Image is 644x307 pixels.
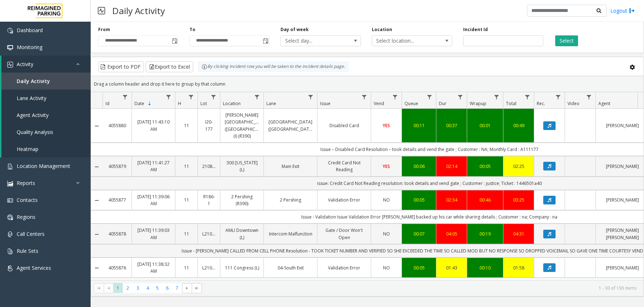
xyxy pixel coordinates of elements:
span: H [178,100,181,107]
a: 00:07 [406,230,432,237]
a: 111 Congress (L) [225,264,259,271]
a: 00:05 [406,196,432,203]
span: Contacts [17,196,38,203]
a: I20-177 [202,118,216,132]
span: Queue [404,100,418,107]
a: Validation Error [322,196,366,203]
a: Collapse Details [91,164,103,170]
a: Wrapup Filter Menu [492,92,502,102]
a: 2 Pershing (R390) [225,193,259,207]
span: Video [568,100,579,107]
a: 11 [180,122,193,129]
span: Agent Activity [17,112,49,118]
span: NO [383,265,390,271]
a: 11 [180,230,193,237]
img: pageIcon [98,2,105,20]
img: logout [629,7,635,14]
a: Lane Activity [1,90,91,107]
a: L21063900 [202,230,216,237]
a: [DATE] 11:39:06 AM [136,193,171,207]
span: Issue [320,100,331,107]
a: Queue Filter Menu [425,92,435,102]
img: infoIcon.svg [201,64,207,70]
a: 4055879 [107,163,127,170]
img: 'icon' [7,164,13,169]
a: Collapse Details [91,232,103,237]
a: 00:49 [508,122,529,129]
div: By clicking Incident row you will be taken to the incident details page. [198,61,349,72]
a: [GEOGRAPHIC_DATA] ([GEOGRAPHIC_DATA]) [268,118,313,132]
h3: Daily Activity [109,2,169,20]
a: Date Filter Menu [164,92,174,102]
a: Main Exit [268,163,313,170]
span: Page 7 [172,283,182,293]
a: [DATE] 11:39:03 AM [136,227,171,241]
span: Total [506,100,516,107]
a: Lane Filter Menu [306,92,316,102]
a: 00:05 [406,264,432,271]
img: 'icon' [7,45,13,51]
a: NO [375,230,397,237]
img: 'icon' [7,198,13,203]
img: 'icon' [7,62,13,68]
a: R186-1 [202,193,216,207]
a: 00:46 [471,196,499,203]
span: NO [383,197,390,203]
span: Page 3 [133,283,143,293]
label: Day of week [281,26,309,33]
span: Monitoring [17,44,42,51]
span: Agent Services [17,264,51,271]
a: 00:06 [406,163,432,170]
span: Page 5 [153,283,162,293]
span: Dashboard [17,27,43,34]
a: 01:43 [441,264,462,271]
img: 'icon' [7,232,13,237]
span: Vend [374,100,384,107]
div: 00:05 [471,163,499,170]
img: 'icon' [7,215,13,220]
a: 04-South Exit [268,264,313,271]
a: YES [375,122,397,129]
a: Collapse Details [91,265,103,271]
a: 2 Pershing [268,196,313,203]
a: 11 [180,196,193,203]
a: 00:01 [471,122,499,129]
span: Agent [598,100,610,107]
a: YES [375,163,397,170]
a: 01:58 [508,264,529,271]
span: Go to the last page [194,285,200,291]
span: Select location... [372,36,436,46]
span: Regions [17,213,36,220]
span: NO [383,231,390,237]
a: Collapse Details [91,123,103,129]
a: AMLI Downtown (L) [225,227,259,241]
a: Location Filter Menu [252,92,262,102]
a: L21066000 [202,264,216,271]
span: Rec. [537,100,545,107]
span: Date [134,100,144,107]
span: Activity [17,61,33,68]
span: Sortable [147,101,153,107]
a: 4055877 [107,196,127,203]
span: Id [105,100,109,107]
label: Location [372,26,392,33]
div: 02:14 [441,163,462,170]
button: Export to PDF [98,61,144,72]
a: [DATE] 11:38:32 AM [136,261,171,274]
a: 00:11 [406,122,432,129]
span: Reports [17,180,35,186]
a: Issue Filter Menu [360,92,369,102]
a: 11 [180,264,193,271]
div: 00:10 [471,264,499,271]
div: 03:25 [508,196,529,203]
a: Rec. Filter Menu [553,92,563,102]
a: Activity [1,56,91,73]
a: 02:25 [508,163,529,170]
img: 'icon' [7,28,13,34]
